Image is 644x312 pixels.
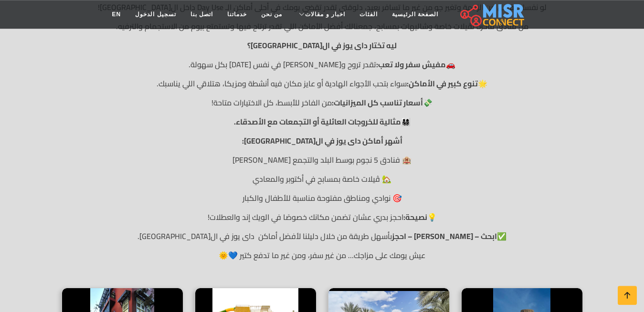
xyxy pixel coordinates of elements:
[62,250,583,261] p: عيش يومك على مزاجك… من غير سفر، ومن غير ما تدفع كتير 💙🌞
[234,114,401,129] strong: مثالية للخروجات العائلية أو التجمعات مع الأصدقاء.
[332,95,423,110] strong: أسعار تناسب كل الميزانيات:
[242,134,402,148] strong: أشهر أماكن داى يوز في ال[GEOGRAPHIC_DATA]:
[352,5,385,23] a: الفئات
[128,5,183,23] a: تسجيل الدخول
[62,116,583,127] p: 👨‍👩‍👧‍👦
[376,57,446,72] strong: مفيش سفر ولا تعب:
[62,78,583,89] p: 🌟 سواء بتحب الأجواء الهادية أو عايز مكان فيه أنشطة ومزيكا، هتلاقي اللي يناسبك.
[62,173,583,185] p: 🏡 ڤيلات خاصة بمسابح في أكتوبر والمعادي
[247,38,397,52] strong: ليه تختار داى يوز في ال[GEOGRAPHIC_DATA]؟
[403,210,427,224] strong: نصيحة:
[289,5,352,23] a: اخبار و مقالات
[105,5,128,23] a: EN
[62,21,583,32] p: من فنادق فاخرة لڤيلات خاصة وشاليهات بمسابح، جمعنالك أفضل الأماكن اللي تقدر ترتاح فيها وتستمتع بيو...
[305,10,345,19] span: اخبار و مقالات
[392,229,497,243] strong: ابحث – [PERSON_NAME] – احجز
[62,230,583,242] p: ✅ بأسهل طريقة من خلال دليلنا لأفضل أماكن داى يوز في ال[GEOGRAPHIC_DATA].
[460,2,524,26] img: main.misr_connect
[183,5,220,23] a: اتصل بنا
[62,154,583,166] p: 🏨 فنادق 5 نجوم بوسط البلد والتجمع [PERSON_NAME]
[62,192,583,204] p: 🎯 نوادي ومناطق مفتوحة مناسبة للأطفال والكبار
[254,5,289,23] a: من نحن
[220,5,254,23] a: خدماتنا
[62,97,583,108] p: 💸 من الفاخر للأبسط، كل الاختيارات متاحة!
[385,5,445,23] a: الصفحة الرئيسية
[407,76,478,91] strong: تنوع كبير في الأماكن:
[62,211,583,223] p: 💡 احجز بدري عشان تضمن مكانك خصوصًا في الويك إند والعطلات!
[62,59,583,70] p: 🚗 تقدر تروح و[PERSON_NAME] في نفس [DATE] بكل سهولة.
